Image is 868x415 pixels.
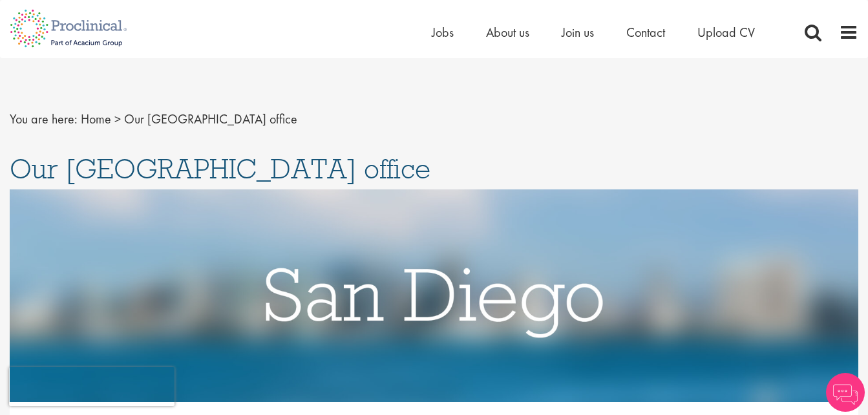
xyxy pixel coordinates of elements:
[432,24,454,41] a: Jobs
[81,111,111,127] a: breadcrumb link
[114,111,121,127] span: >
[10,111,78,127] span: You are here:
[9,367,175,406] iframe: reCAPTCHA
[626,24,665,41] a: Contact
[124,111,297,127] span: Our [GEOGRAPHIC_DATA] office
[697,24,755,41] a: Upload CV
[826,373,865,412] img: Chatbot
[10,151,430,186] span: Our [GEOGRAPHIC_DATA] office
[486,24,529,41] a: About us
[562,24,594,41] a: Join us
